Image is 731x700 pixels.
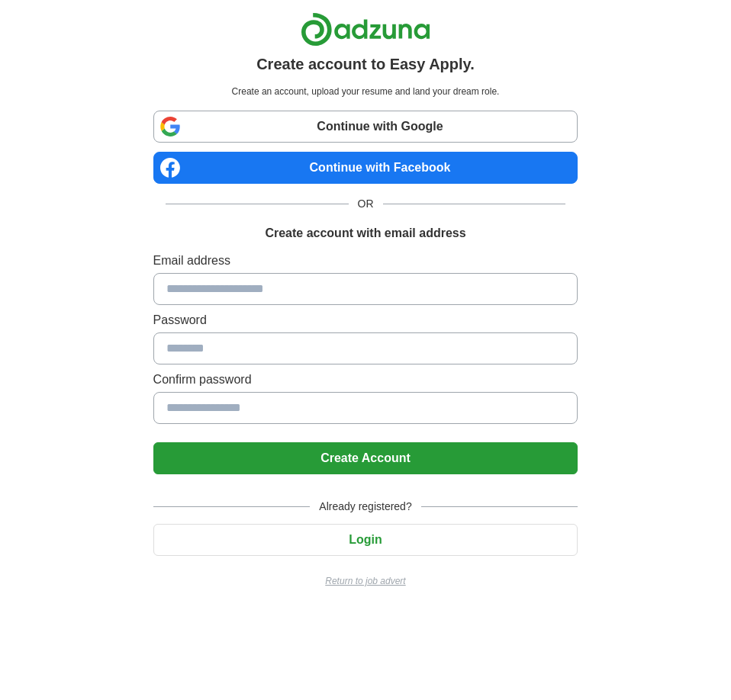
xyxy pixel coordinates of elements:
[156,85,575,98] p: Create an account, upload your resume and land your dream role.
[153,111,578,143] a: Continue with Google
[153,371,578,389] label: Confirm password
[153,152,578,184] a: Continue with Facebook
[349,196,383,212] span: OR
[256,53,475,75] h1: Create account to Easy Apply.
[301,12,430,47] img: Adzuna logo
[153,252,578,270] label: Email address
[153,574,578,588] a: Return to job advert
[153,311,578,329] label: Password
[265,224,465,242] h1: Create account with email address
[153,524,578,556] button: Login
[153,533,578,546] a: Login
[153,442,578,474] button: Create Account
[310,499,420,515] span: Already registered?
